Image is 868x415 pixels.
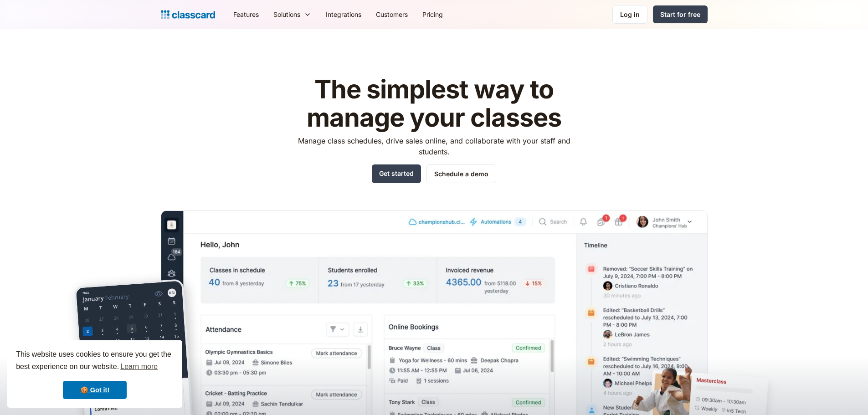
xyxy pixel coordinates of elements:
a: Integrations [318,4,369,25]
a: learn more about cookies [119,360,159,374]
div: Start for free [660,10,700,19]
a: Features [226,4,266,25]
a: Get started [372,164,421,183]
a: Start for free [653,5,708,23]
div: Solutions [266,4,318,25]
div: Log in [620,10,640,19]
a: Schedule a demo [426,164,496,183]
a: Pricing [415,4,450,25]
h1: The simplest way to manage your classes [289,76,579,132]
span: This website uses cookies to ensure you get the best experience on our website. [16,349,174,374]
a: Customers [369,4,415,25]
a: dismiss cookie message [63,381,127,399]
a: Log in [612,5,647,24]
div: Solutions [273,10,300,19]
a: home [161,8,215,21]
p: Manage class schedules, drive sales online, and collaborate with your staff and students. [289,135,579,157]
div: cookieconsent [7,340,182,408]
